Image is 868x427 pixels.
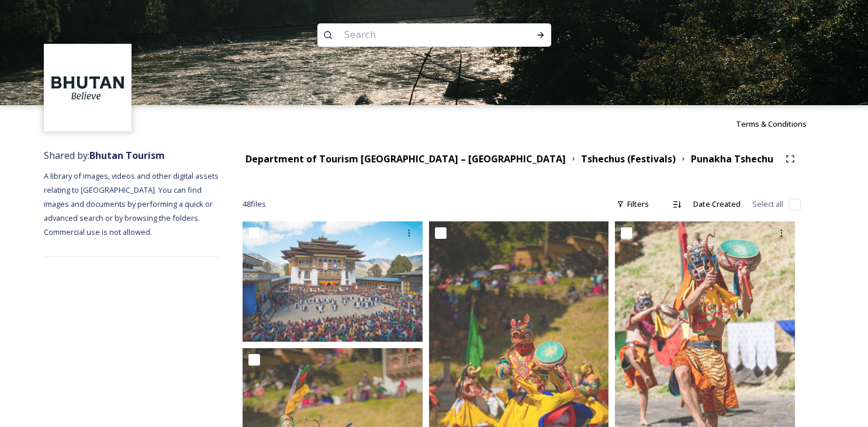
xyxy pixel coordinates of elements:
[243,221,423,341] img: DSC02111.jpg
[245,152,566,165] strong: Department of Tourism [GEOGRAPHIC_DATA] – [GEOGRAPHIC_DATA]
[338,22,499,48] input: Search
[687,193,746,216] div: Date Created
[44,171,220,237] span: A library of images, videos and other digital assets relating to [GEOGRAPHIC_DATA]. You can find ...
[89,149,165,162] strong: Bhutan Tourism
[736,117,824,131] a: Terms & Conditions
[44,149,165,162] span: Shared by:
[611,193,655,216] div: Filters
[581,152,676,165] strong: Tshechus (Festivals)
[243,199,266,210] span: 48 file s
[752,199,783,210] span: Select all
[46,46,130,130] img: BT_Logo_BB_Lockup_CMYK_High%2520Res.jpg
[736,119,807,129] span: Terms & Conditions
[691,152,773,165] strong: Punakha Tshechu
